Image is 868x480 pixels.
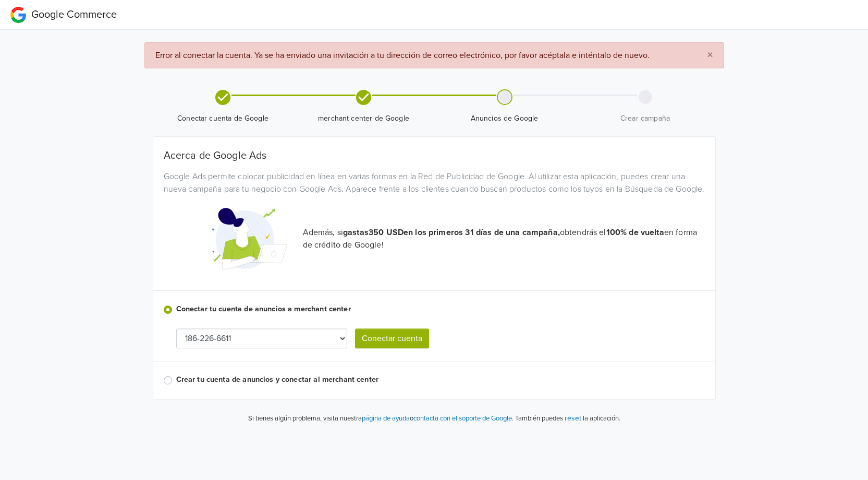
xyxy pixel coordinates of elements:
[438,113,571,124] span: Anuncios de Google
[31,8,117,21] span: Google Commerce
[579,113,712,124] span: Crear campaña
[413,414,512,423] a: contacta con el soporte de Google
[696,43,724,68] button: Close
[248,414,514,424] p: Si tienes algún problema, visita nuestra o .
[565,412,581,424] button: reset
[157,113,289,124] span: Conectar cuenta de Google
[209,200,287,278] img: Google Promotional Codes
[343,227,560,238] strong: gastas 350 USD en los primeros 31 días de una campaña,
[155,50,650,61] span: Error al conectar la cuenta. Ya se ha enviado una invitación a tu dirección de correo electrónico...
[362,414,410,423] a: página de ayuda
[176,374,705,385] label: Crear tu cuenta de anuncios y conectar al merchant center
[164,149,705,162] h5: Acerca de Google Ads
[298,113,430,124] span: merchant center de Google
[606,227,664,238] strong: 100% de vuelta
[514,412,620,424] p: También puedes la aplicación.
[707,48,713,63] span: ×
[303,226,705,251] p: Además, si obtendrás el en forma de crédito de Google!
[156,170,713,195] div: Google Ads permite colocar publicidad en línea en varias formas en la Red de Publicidad de Google...
[355,329,429,348] button: Conectar cuenta
[176,303,705,315] label: Conectar tu cuenta de anuncios a merchant center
